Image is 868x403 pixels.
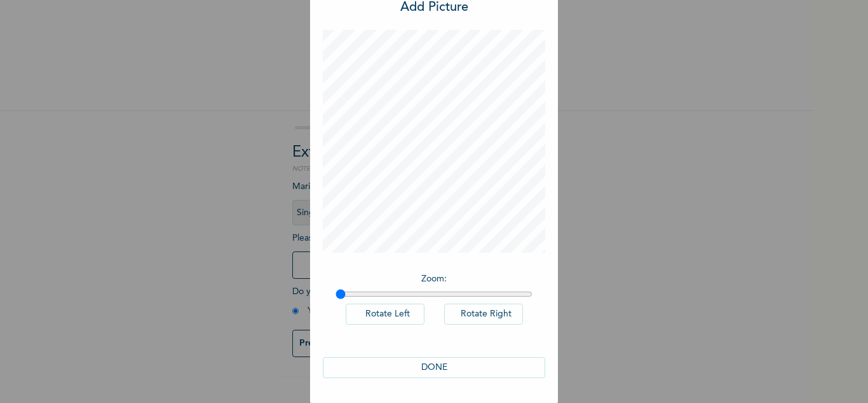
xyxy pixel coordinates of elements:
p: Zoom : [336,272,532,286]
button: Rotate Right [444,304,523,325]
span: Please add a recent Passport Photograph [292,234,521,285]
button: DONE [323,357,545,378]
button: Rotate Left [346,304,424,325]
